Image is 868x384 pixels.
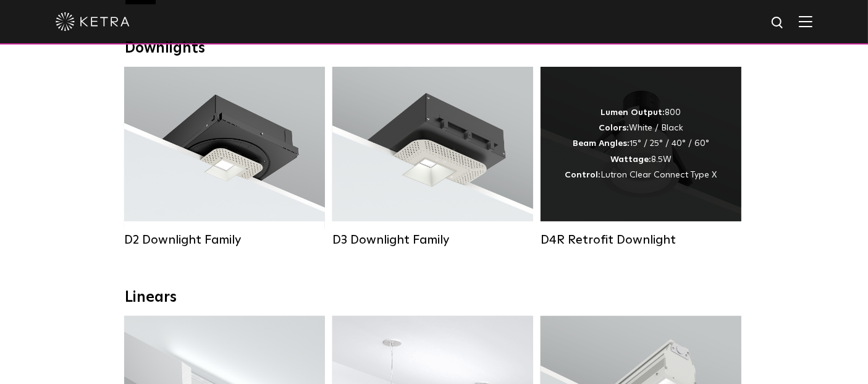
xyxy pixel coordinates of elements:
strong: Lumen Output: [600,108,665,117]
strong: Control: [565,171,600,179]
span: Lutron Clear Connect Type X [600,171,717,179]
strong: Beam Angles: [573,139,630,148]
img: Hamburger%20Nav.svg [799,15,812,27]
img: ketra-logo-2019-white [56,12,130,31]
div: D3 Downlight Family [332,233,533,247]
a: D4R Retrofit Downlight Lumen Output:800Colors:White / BlackBeam Angles:15° / 25° / 40° / 60°Watta... [541,67,741,247]
a: D3 Downlight Family Lumen Output:700 / 900 / 1100Colors:White / Black / Silver / Bronze / Paintab... [332,67,533,247]
div: 800 White / Black 15° / 25° / 40° / 60° 8.5W [565,105,717,183]
div: Downlights [125,40,743,58]
div: Linears [125,289,743,307]
strong: Wattage: [610,155,651,164]
div: D2 Downlight Family [124,233,325,247]
a: D2 Downlight Family Lumen Output:1200Colors:White / Black / Gloss Black / Silver / Bronze / Silve... [124,67,325,247]
img: search icon [770,15,786,31]
div: D4R Retrofit Downlight [541,233,741,247]
strong: Colors: [599,124,629,132]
